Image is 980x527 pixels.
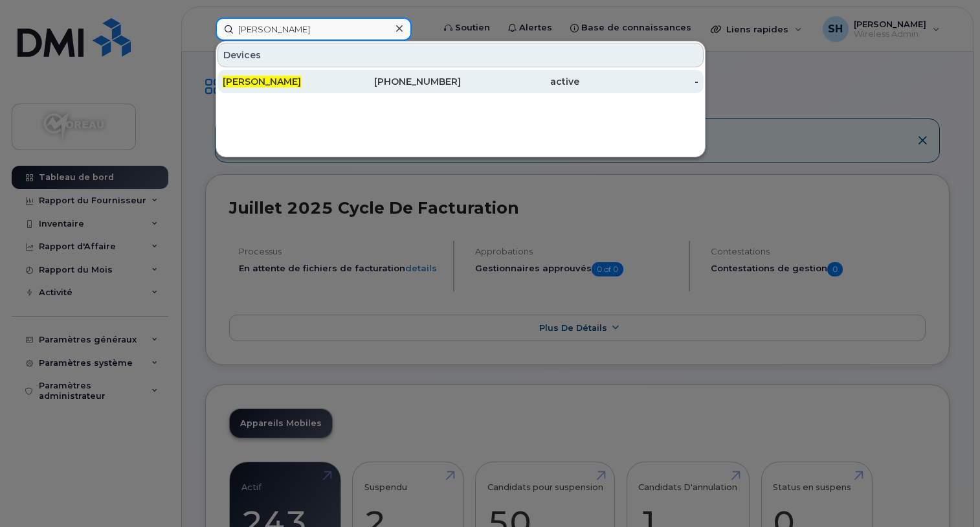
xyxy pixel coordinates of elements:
[217,43,704,67] div: Devices
[461,75,580,88] div: active
[223,76,301,87] span: [PERSON_NAME]
[579,75,698,88] div: -
[217,70,704,93] a: [PERSON_NAME][PHONE_NUMBER]active-
[342,75,461,88] div: [PHONE_NUMBER]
